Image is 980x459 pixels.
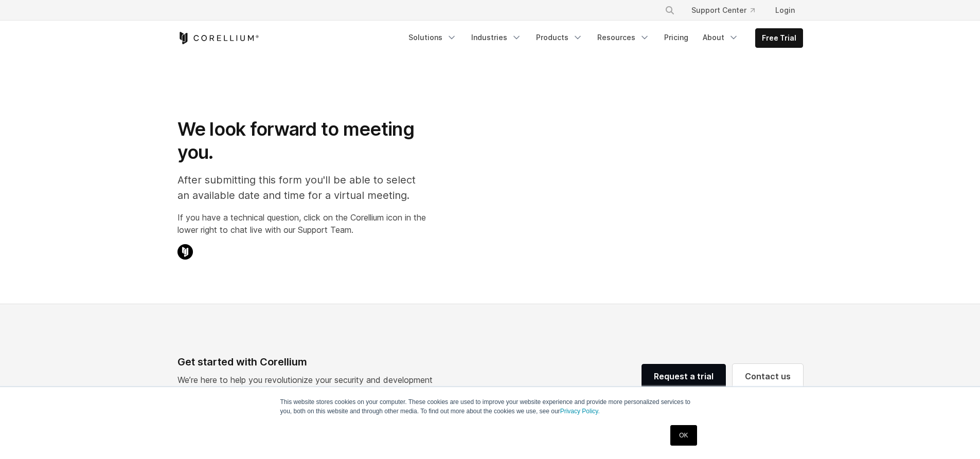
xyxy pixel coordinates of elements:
button: Search [661,1,679,20]
p: This website stores cookies on your computer. These cookies are used to improve your website expe... [280,397,700,416]
a: Login [767,1,803,20]
p: We’re here to help you revolutionize your security and development practices with pioneering tech... [177,374,441,398]
a: About [697,28,745,47]
a: Free Trial [756,29,803,47]
div: Navigation Menu [652,1,803,20]
a: Industries [465,28,528,47]
a: Corellium Home [177,32,259,44]
a: Resources [591,28,656,47]
img: Corellium Chat Icon [177,244,193,260]
p: After submitting this form you'll be able to select an available date and time for a virtual meet... [177,172,426,203]
a: OK [670,425,697,446]
a: Contact us [733,364,803,389]
div: Get started with Corellium [177,354,441,370]
a: Request a trial [642,364,726,389]
a: Solutions [402,28,463,47]
div: Navigation Menu [402,28,803,48]
h1: We look forward to meeting you. [177,118,426,164]
a: Pricing [658,28,694,47]
a: Support Center [683,1,763,20]
p: If you have a technical question, click on the Corellium icon in the lower right to chat live wit... [177,211,426,236]
a: Products [530,28,589,47]
a: Privacy Policy. [560,408,600,415]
